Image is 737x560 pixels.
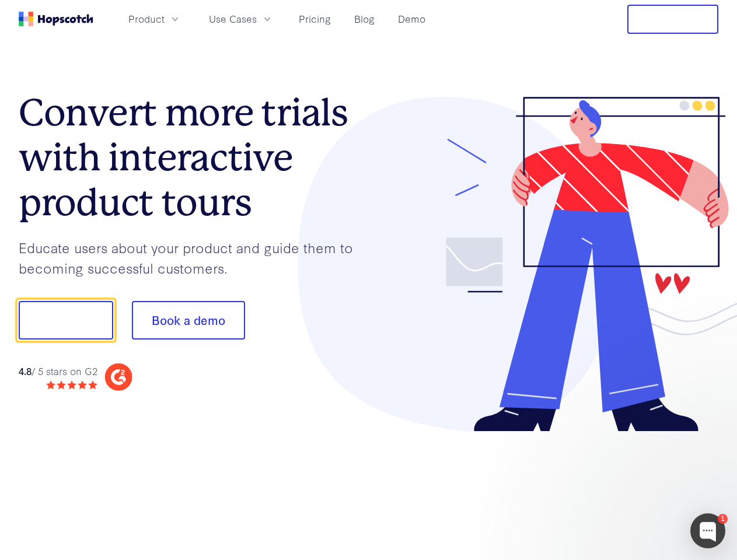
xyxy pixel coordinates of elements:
div: / 5 stars on G2 [19,364,97,379]
a: Demo [393,9,430,29]
button: Product [121,9,188,29]
span: Product [128,12,165,26]
button: Show me! [19,301,113,339]
a: Blog [350,9,379,29]
span: Use Cases [209,12,257,26]
button: Use Cases [202,9,280,29]
a: Pricing [294,9,336,29]
div: 1 [718,514,728,524]
h1: Convert more trials with interactive product tours [19,90,369,225]
p: Educate users about your product and guide them to becoming successful customers. [19,237,369,278]
button: Book a demo [132,301,245,339]
strong: 4.8 [19,364,32,377]
a: Home [19,12,93,26]
button: Free Trial [627,5,718,34]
